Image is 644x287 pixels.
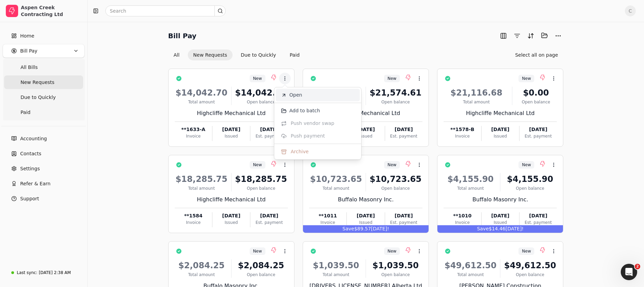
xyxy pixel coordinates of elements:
[369,185,422,191] div: Open balance
[4,105,83,119] a: Paid
[175,87,228,99] div: $14,042.70
[250,219,288,226] div: Est. payment
[510,49,563,60] button: Select all on page
[347,212,384,219] div: [DATE]
[175,219,212,226] div: Invoice
[20,195,39,202] span: Support
[289,107,320,114] span: Add to batch
[175,259,228,272] div: $2,084.25
[175,196,288,204] div: Highcliffe Mechanical Ltd
[253,162,262,168] span: New
[444,196,557,204] div: Buffalo Masonry Inc.
[309,196,422,204] div: Buffalo Masonry Inc.
[503,173,557,185] div: $4,155.90
[175,173,228,185] div: $18,285.75
[482,126,519,133] div: [DATE]
[437,225,563,233] div: $14.46
[291,148,308,155] span: Archive
[503,272,557,278] div: Open balance
[309,87,363,99] div: $21,574.61
[347,133,384,139] div: Issued
[250,133,288,139] div: Est. payment
[444,99,509,105] div: Total amount
[3,44,84,58] button: Bill Pay
[520,133,557,139] div: Est. payment
[369,272,422,278] div: Open balance
[168,30,197,41] h2: Bill Pay
[539,30,550,41] button: Batch (0)
[250,212,288,219] div: [DATE]
[309,219,346,226] div: Invoice
[385,126,422,133] div: [DATE]
[188,49,233,60] button: New Requests
[4,60,83,74] a: All Bills
[291,132,325,140] span: Push payment
[520,126,557,133] div: [DATE]
[291,120,334,127] span: Push vendor swap
[520,219,557,226] div: Est. payment
[20,180,51,187] span: Refer & Earn
[503,185,557,191] div: Open balance
[482,219,519,226] div: Issued
[444,219,481,226] div: Invoice
[168,49,305,60] div: Invoice filter options
[21,79,54,86] span: New Requests
[621,264,637,280] iframe: Intercom live chat
[625,5,636,16] button: C
[444,87,509,99] div: $21,116.68
[212,126,250,133] div: [DATE]
[385,219,422,226] div: Est. payment
[4,75,83,89] a: New Requests
[309,185,363,191] div: Total amount
[309,259,363,272] div: $1,039.50
[253,75,262,82] span: New
[515,87,557,99] div: $0.00
[303,225,429,233] div: $89.57
[3,267,84,279] a: Last sync:[DATE] 2:38 AM
[234,87,288,99] div: $14,042.70
[234,272,288,278] div: Open balance
[369,259,422,272] div: $1,039.50
[21,64,38,71] span: All Bills
[20,47,37,55] span: Bill Pay
[522,162,531,168] span: New
[385,212,422,219] div: [DATE]
[253,248,262,254] span: New
[21,109,30,116] span: Paid
[477,226,489,231] span: Save
[4,90,83,104] a: Due to Quickly
[212,212,250,219] div: [DATE]
[520,212,557,219] div: [DATE]
[21,94,56,101] span: Due to Quickly
[20,32,34,40] span: Home
[175,272,228,278] div: Total amount
[105,5,226,16] input: Search
[444,133,481,139] div: Invoice
[444,259,497,272] div: $49,612.50
[3,192,84,205] button: Support
[21,4,81,18] div: Aspen Creek Contracting Ltd
[369,99,422,105] div: Open balance
[3,147,84,160] a: Contacts
[3,162,84,175] a: Settings
[482,133,519,139] div: Issued
[505,226,524,231] span: [DATE]!
[387,248,396,254] span: New
[525,30,536,41] button: Sort
[39,270,71,276] div: [DATE] 2:38 AM
[234,185,288,191] div: Open balance
[175,185,228,191] div: Total amount
[444,109,557,117] div: Highcliffe Mechanical Ltd
[444,173,497,185] div: $4,155.90
[342,226,354,231] span: Save
[175,99,228,105] div: Total amount
[522,75,531,82] span: New
[234,99,288,105] div: Open balance
[3,29,84,43] a: Home
[20,150,41,157] span: Contacts
[635,264,640,269] span: 2
[369,173,422,185] div: $10,723.65
[385,133,422,139] div: Est. payment
[175,109,288,117] div: Highcliffe Mechanical Ltd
